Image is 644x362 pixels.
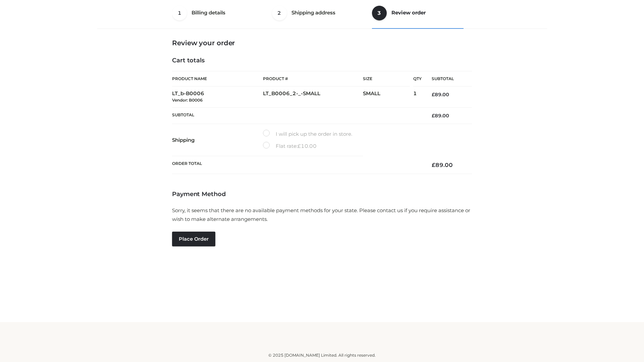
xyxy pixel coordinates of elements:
th: Product Name [172,71,263,86]
bdi: 89.00 [432,162,453,168]
th: Size [363,71,410,86]
span: Sorry, it seems that there are no available payment methods for your state. Please contact us if ... [172,207,470,222]
bdi: 10.00 [298,143,317,149]
span: £ [432,113,435,119]
td: LT_b-B0006 [172,86,263,108]
span: £ [432,162,435,168]
th: Shipping [172,124,263,156]
small: Vendor: B0006 [172,98,203,103]
label: Flat rate: [263,142,317,150]
td: SMALL [363,86,413,108]
td: 1 [413,86,422,108]
div: © 2025 [DOMAIN_NAME] Limited. All rights reserved. [100,352,544,359]
th: Subtotal [172,107,422,124]
th: Subtotal [422,71,472,86]
h3: Review your order [172,39,472,47]
bdi: 89.00 [432,92,449,98]
h4: Cart totals [172,57,472,64]
button: Place order [172,232,215,246]
th: Qty [413,71,422,86]
span: £ [432,92,435,98]
td: LT_B0006_2-_-SMALL [263,86,363,108]
bdi: 89.00 [432,113,449,119]
span: £ [298,143,301,149]
th: Product # [263,71,363,86]
h4: Payment Method [172,191,472,198]
label: I will pick up the order in store. [263,130,352,138]
th: Order Total [172,156,422,174]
